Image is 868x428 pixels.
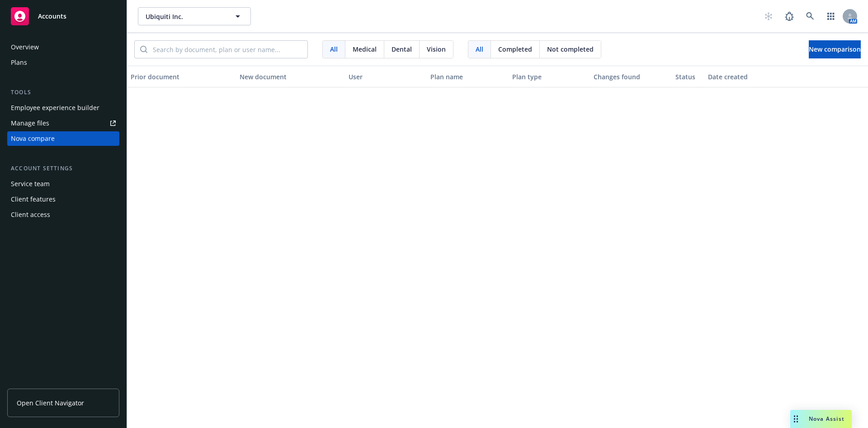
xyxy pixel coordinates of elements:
[427,44,446,54] span: Vision
[7,4,119,29] a: Accounts
[392,44,412,54] span: Dental
[11,207,50,222] div: Client access
[7,116,119,130] a: Manage files
[7,55,119,70] a: Plans
[822,7,840,25] a: Switch app
[7,177,119,191] a: Service team
[809,415,844,423] span: Nova Assist
[236,66,345,87] button: New document
[11,192,56,207] div: Client features
[708,72,783,82] div: Date created
[476,44,483,54] span: All
[138,7,251,25] button: Ubiquiti Inc.
[7,131,119,146] a: Nova compare
[594,72,668,82] div: Changes found
[240,72,341,82] div: New document
[11,177,50,191] div: Service team
[809,40,861,58] button: New comparison
[790,410,802,428] div: Drag to move
[790,410,852,428] button: Nova Assist
[780,7,798,25] a: Report a Bug
[7,101,119,115] a: Employee experience builder
[127,66,236,87] button: Prior document
[146,12,224,21] span: Ubiquiti Inc.
[353,44,377,54] span: Medical
[704,66,786,87] button: Date created
[7,164,119,173] div: Account settings
[11,101,99,115] div: Employee experience builder
[430,72,505,82] div: Plan name
[7,88,119,97] div: Tools
[498,44,532,54] span: Completed
[345,66,427,87] button: User
[675,72,701,82] div: Status
[759,7,778,25] a: Start snowing
[11,55,27,70] div: Plans
[672,66,704,87] button: Status
[330,44,338,54] span: All
[590,66,672,87] button: Changes found
[509,66,590,87] button: Plan type
[17,398,84,408] span: Open Client Navigator
[11,116,49,130] div: Manage files
[140,46,147,53] svg: Search
[801,7,819,25] a: Search
[7,40,119,54] a: Overview
[11,131,55,146] div: Nova compare
[809,45,861,53] span: New comparison
[131,72,232,82] div: Prior document
[547,44,594,54] span: Not completed
[427,66,509,87] button: Plan name
[7,207,119,222] a: Client access
[7,192,119,207] a: Client features
[512,72,587,82] div: Plan type
[11,40,39,54] div: Overview
[349,72,423,82] div: User
[147,41,307,58] input: Search by document, plan or user name...
[38,13,66,20] span: Accounts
